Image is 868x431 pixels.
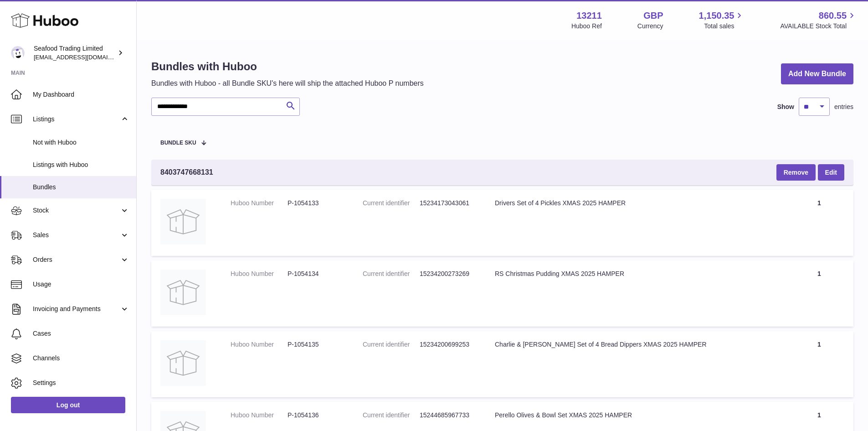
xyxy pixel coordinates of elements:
[834,103,853,111] span: entries
[420,270,477,278] dd: 15234200273269
[33,379,129,387] span: Settings
[33,280,129,289] span: Usage
[495,340,776,349] div: Charlie & [PERSON_NAME] Set of 4 Bread Dippers XMAS 2025 HAMPER
[420,411,477,420] dd: 15244685967733
[785,331,853,397] td: 1
[785,190,853,256] td: 1
[576,10,602,22] strong: 13211
[33,90,129,99] span: My Dashboard
[780,22,857,31] span: AVAILABLE Stock Total
[777,103,794,111] label: Show
[231,270,288,278] dt: Huboo Number
[363,340,420,349] dt: Current identifier
[819,10,847,22] span: 860.55
[33,115,120,124] span: Listings
[495,411,776,420] div: Perello Olives & Bowl Set XMAS 2025 HAMPER
[33,183,129,192] span: Bundles
[699,10,734,22] span: 1,150.35
[495,199,776,208] div: Drivers Set of 4 Pickles XMAS 2025 HAMPER
[780,10,857,31] a: 860.55 AVAILABLE Stock Total
[637,22,663,31] div: Currency
[34,53,134,61] span: [EMAIL_ADDRESS][DOMAIN_NAME]
[231,340,288,349] dt: Huboo Number
[160,340,206,386] img: Charlie & Ivy Set of 4 Bread Dippers XMAS 2025 HAMPER
[363,270,420,278] dt: Current identifier
[11,46,25,60] img: online@rickstein.com
[33,161,129,169] span: Listings with Huboo
[781,63,853,85] a: Add New Bundle
[363,199,420,208] dt: Current identifier
[160,140,196,146] span: Bundle SKU
[160,199,206,244] img: Drivers Set of 4 Pickles XMAS 2025 HAMPER
[151,78,424,88] p: Bundles with Huboo - all Bundle SKU's here will ship the attached Huboo P numbers
[420,340,477,349] dd: 15234200699253
[151,59,424,74] h1: Bundles with Huboo
[785,260,853,327] td: 1
[288,270,344,278] dd: P-1054134
[33,305,120,313] span: Invoicing and Payments
[776,164,816,181] button: Remove
[160,167,213,177] span: 8403747668131
[288,411,344,420] dd: P-1054136
[420,199,477,208] dd: 15234173043061
[643,10,663,22] strong: GBP
[288,199,344,208] dd: P-1054133
[33,354,129,363] span: Channels
[818,164,844,181] a: Edit
[288,340,344,349] dd: P-1054135
[704,22,745,31] span: Total sales
[231,411,288,420] dt: Huboo Number
[495,270,776,278] div: RS Christmas Pudding XMAS 2025 HAMPER
[33,206,120,215] span: Stock
[11,397,125,413] a: Log out
[33,138,129,147] span: Not with Huboo
[33,329,129,338] span: Cases
[571,22,602,31] div: Huboo Ref
[33,231,120,239] span: Sales
[160,270,206,315] img: RS Christmas Pudding XMAS 2025 HAMPER
[33,255,120,264] span: Orders
[699,10,745,31] a: 1,150.35 Total sales
[34,44,116,62] div: Seafood Trading Limited
[363,411,420,420] dt: Current identifier
[231,199,288,208] dt: Huboo Number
